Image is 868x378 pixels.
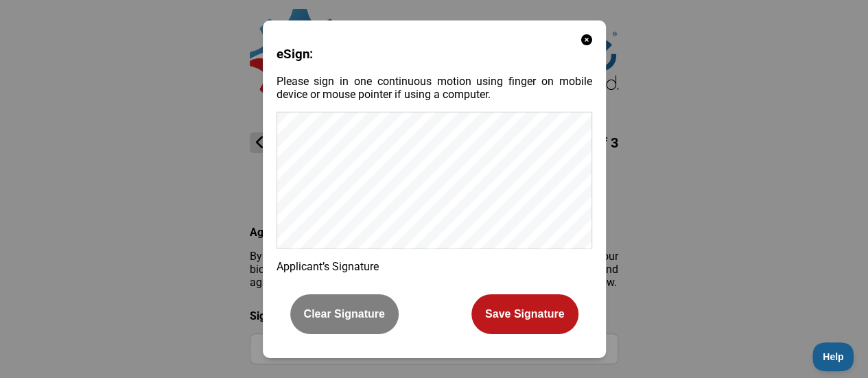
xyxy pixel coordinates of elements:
[290,294,399,334] button: Clear Signature
[471,294,578,334] button: Save Signature
[277,75,592,101] p: Please sign in one continuous motion using finger on mobile device or mouse pointer if using a co...
[277,260,592,273] p: Applicant’s Signature
[812,342,854,371] iframe: Toggle Customer Support
[277,47,592,62] h3: eSign:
